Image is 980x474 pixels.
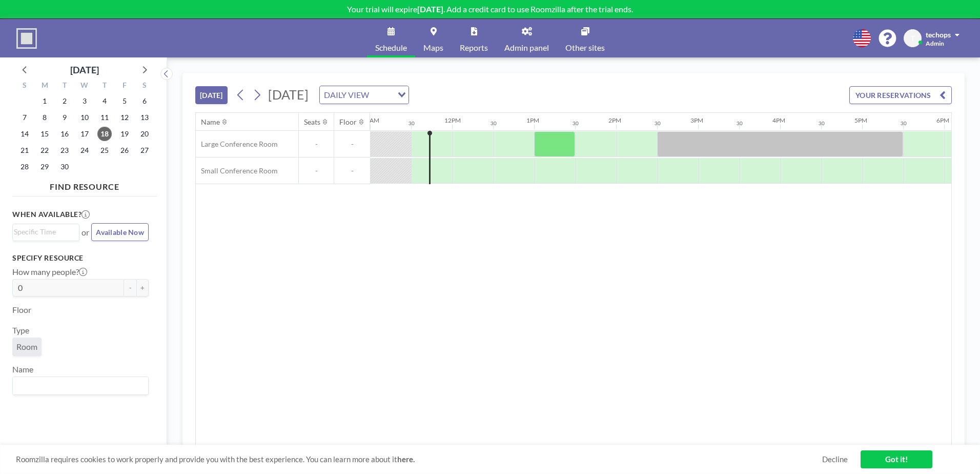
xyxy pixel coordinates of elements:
[496,19,557,57] a: Admin panel
[299,166,334,175] span: -
[16,455,822,464] span: Roomzilla requires cookies to work properly and provide you with the best experience. You can lea...
[655,120,661,127] div: 30
[397,455,415,464] a: here.
[37,110,52,125] span: Monday, September 8, 2025
[37,127,52,141] span: Monday, September 15, 2025
[97,110,112,125] span: Thursday, September 11, 2025
[334,166,370,175] span: -
[117,110,132,125] span: Friday, September 12, 2025
[77,110,92,125] span: Wednesday, September 10, 2025
[57,160,72,174] span: Tuesday, September 30, 2025
[322,88,371,102] span: DAILY VIEW
[16,342,37,352] span: Room
[136,279,149,297] button: +
[57,110,72,125] span: Tuesday, September 9, 2025
[334,140,370,149] span: -
[91,223,149,241] button: Available Now
[822,455,848,464] a: Decline
[12,267,87,277] label: How many people?
[16,28,37,49] img: organization-logo
[137,127,152,141] span: Saturday, September 20, 2025
[117,127,132,141] span: Friday, September 19, 2025
[97,94,112,108] span: Thursday, September 4, 2025
[195,86,228,104] button: [DATE]
[320,86,409,104] div: Search for option
[12,253,149,263] h3: Specify resource
[97,143,112,157] span: Thursday, September 25, 2025
[77,143,92,157] span: Wednesday, September 24, 2025
[565,44,605,52] span: Other sites
[690,116,703,124] div: 3PM
[911,34,915,43] span: T
[17,110,32,125] span: Sunday, September 7, 2025
[13,377,148,394] div: Search for option
[415,19,452,57] a: Maps
[573,120,579,127] div: 30
[901,120,907,127] div: 30
[423,44,443,52] span: Maps
[137,110,152,125] span: Saturday, September 13, 2025
[137,94,152,108] span: Saturday, September 6, 2025
[375,44,407,52] span: Schedule
[77,94,92,108] span: Wednesday, September 3, 2025
[409,120,415,127] div: 30
[37,160,52,174] span: Monday, September 29, 2025
[137,143,152,157] span: Saturday, September 27, 2025
[70,63,99,77] div: [DATE]
[37,94,52,108] span: Monday, September 1, 2025
[526,116,539,124] div: 1PM
[14,379,142,392] input: Search for option
[12,325,29,335] label: Type
[14,226,73,238] input: Search for option
[608,116,621,124] div: 2PM
[124,279,136,297] button: -
[557,19,613,57] a: Other sites
[57,143,72,157] span: Tuesday, September 23, 2025
[196,140,278,149] span: Large Conference Room
[372,88,392,102] input: Search for option
[94,80,114,93] div: T
[299,140,334,149] span: -
[772,116,785,124] div: 4PM
[35,80,55,93] div: M
[854,116,867,124] div: 5PM
[75,80,95,93] div: W
[819,120,825,127] div: 30
[134,80,154,93] div: S
[737,120,743,127] div: 30
[460,44,488,52] span: Reports
[268,87,309,102] span: [DATE]
[97,127,112,141] span: Thursday, September 18, 2025
[362,116,379,124] div: 11AM
[926,30,951,39] span: techops
[15,80,35,93] div: S
[55,80,75,93] div: T
[339,117,357,127] div: Floor
[117,94,132,108] span: Friday, September 5, 2025
[367,19,415,57] a: Schedule
[936,116,949,124] div: 6PM
[12,305,31,315] label: Floor
[17,143,32,157] span: Sunday, September 21, 2025
[57,127,72,141] span: Tuesday, September 16, 2025
[37,143,52,157] span: Monday, September 22, 2025
[81,227,89,238] span: or
[444,116,461,124] div: 12PM
[117,143,132,157] span: Friday, September 26, 2025
[201,117,220,127] div: Name
[304,117,320,127] div: Seats
[849,86,952,104] button: YOUR RESERVATIONS
[17,160,32,174] span: Sunday, September 28, 2025
[504,44,549,52] span: Admin panel
[926,39,944,47] span: Admin
[13,224,79,240] div: Search for option
[12,364,33,374] label: Name
[17,127,32,141] span: Sunday, September 14, 2025
[196,166,278,175] span: Small Conference Room
[12,177,157,192] h4: FIND RESOURCE
[57,94,72,108] span: Tuesday, September 2, 2025
[491,120,497,127] div: 30
[452,19,496,57] a: Reports
[861,450,932,468] a: Got it!
[114,80,134,93] div: F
